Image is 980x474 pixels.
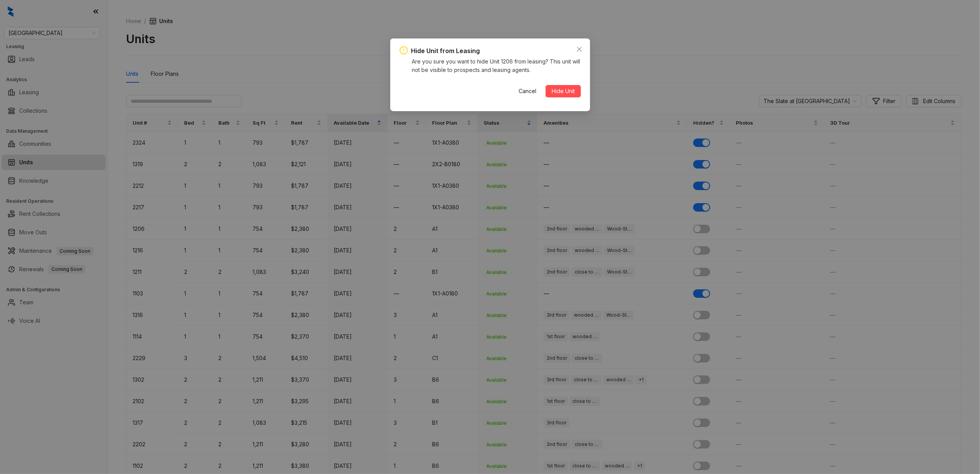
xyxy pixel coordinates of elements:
button: Cancel [512,85,542,97]
div: Hide Unit from Leasing [411,46,480,56]
span: close [576,46,582,52]
span: Cancel [519,87,536,95]
button: Close [573,43,586,55]
span: Hide Unit [552,87,575,95]
button: Hide Unit [546,85,581,97]
div: Are you sure you want to hide Unit 1206 from leasing? This unit will not be visible to prospects ... [412,57,581,74]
